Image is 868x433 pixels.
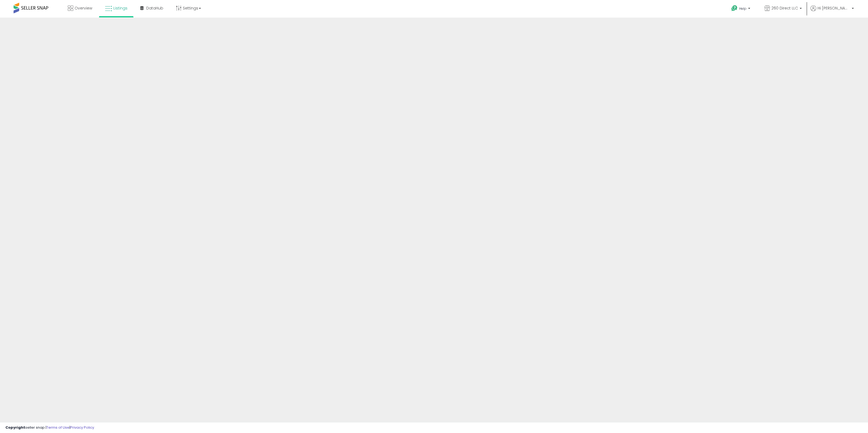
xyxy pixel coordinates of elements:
[739,6,746,11] span: Help
[731,5,738,12] i: Get Help
[727,1,756,18] a: Help
[771,5,798,11] span: 260 Direct LLC
[113,5,127,11] span: Listings
[146,5,163,11] span: DataHub
[810,5,854,18] a: Hi [PERSON_NAME]
[75,5,92,11] span: Overview
[818,5,850,11] span: Hi [PERSON_NAME]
